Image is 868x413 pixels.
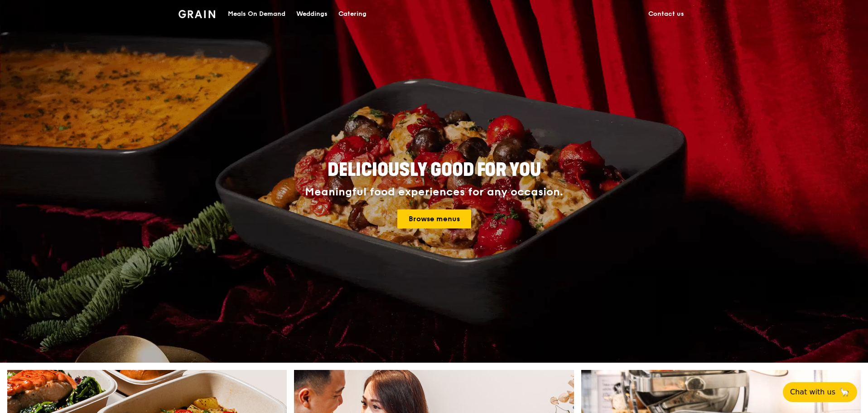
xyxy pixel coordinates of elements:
span: Deliciously good for you [328,159,541,181]
img: Grain [178,10,215,18]
a: Catering [333,0,372,28]
div: Meals On Demand [228,0,285,28]
a: Contact us [643,0,690,28]
span: Chat with us [790,387,835,398]
a: Weddings [291,0,333,28]
div: Meaningful food experiences for any occasion. [271,186,597,199]
div: Catering [338,0,366,28]
span: 🦙 [839,387,850,398]
button: Chat with us🦙 [783,382,857,402]
a: Browse menus [397,209,471,228]
div: Weddings [296,0,328,28]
